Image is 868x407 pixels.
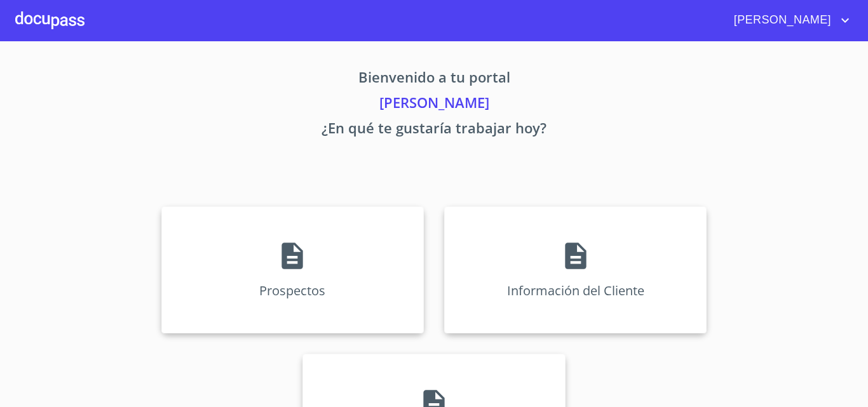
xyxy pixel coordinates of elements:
[724,10,853,30] button: account of current user
[507,282,644,299] p: Información del Cliente
[43,117,825,143] p: ¿En qué te gustaría trabajar hoy?
[724,10,837,30] span: [PERSON_NAME]
[259,282,325,299] p: Prospectos
[43,92,825,117] p: [PERSON_NAME]
[43,67,825,92] p: Bienvenido a tu portal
